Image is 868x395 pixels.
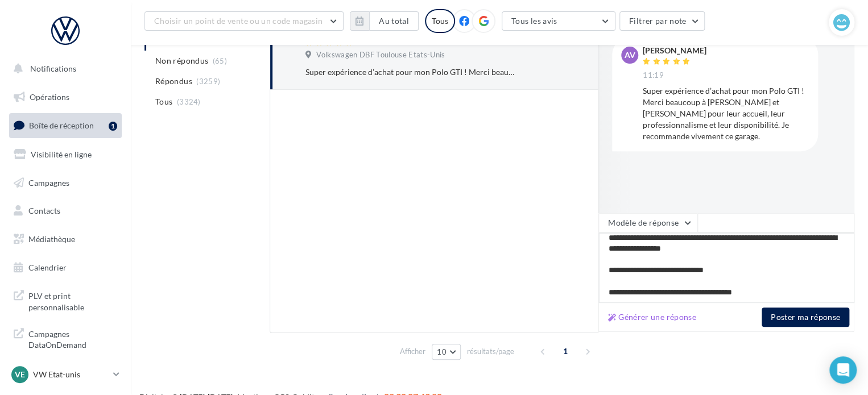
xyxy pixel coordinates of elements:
[144,11,344,31] button: Choisir un point de vente ou un code magasin
[155,55,208,66] span: Non répondus
[437,347,447,356] span: 10
[350,11,419,31] button: Au total
[511,16,557,26] span: Tous les avis
[7,284,124,317] a: PLV et print personnalisable
[28,234,75,244] span: Médiathèque
[369,11,419,31] button: Au total
[619,11,705,31] button: Filtrer par note
[625,49,635,61] span: AV
[643,70,664,81] span: 11:19
[7,85,124,109] a: Opérations
[7,113,124,138] a: Boîte de réception1
[762,307,849,327] button: Poster ma réponse
[213,56,227,65] span: (65)
[316,50,445,60] span: Volkswagen DBF Toulouse Etats-Unis
[7,256,124,280] a: Calendrier
[30,92,69,102] span: Opérations
[28,288,117,313] span: PLV et print personnalisable
[7,143,124,167] a: Visibilité en ligne
[28,177,69,187] span: Campagnes
[7,227,124,251] a: Médiathèque
[604,310,701,324] button: Générer une réponse
[29,120,94,130] span: Boîte de réception
[502,11,615,31] button: Tous les avis
[155,76,192,87] span: Répondus
[33,369,109,380] p: VW Etat-unis
[425,9,455,33] div: Tous
[643,85,809,142] div: Super expérience d’achat pour mon Polo GTI ! Merci beaucoup à [PERSON_NAME] et [PERSON_NAME] pour...
[598,213,697,232] button: Modèle de réponse
[7,322,124,355] a: Campagnes DataOnDemand
[154,16,323,26] span: Choisir un point de vente ou un code magasin
[643,47,706,55] div: [PERSON_NAME]
[30,64,76,73] span: Notifications
[28,326,117,351] span: Campagnes DataOnDemand
[400,346,425,357] span: Afficher
[7,57,119,81] button: Notifications
[305,66,514,78] div: Super expérience d’achat pour mon Polo GTI ! Merci beaucoup à [PERSON_NAME] et [PERSON_NAME] pour...
[28,206,60,215] span: Contacts
[432,344,461,360] button: 10
[196,77,220,86] span: (3259)
[15,369,25,380] span: VE
[829,356,857,384] div: Open Intercom Messenger
[467,346,514,357] span: résultats/page
[31,149,92,159] span: Visibilité en ligne
[155,96,172,107] span: Tous
[9,364,122,385] a: VE VW Etat-unis
[7,171,124,195] a: Campagnes
[7,199,124,223] a: Contacts
[177,97,201,106] span: (3324)
[556,342,574,360] span: 1
[109,122,117,131] div: 1
[28,263,67,272] span: Calendrier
